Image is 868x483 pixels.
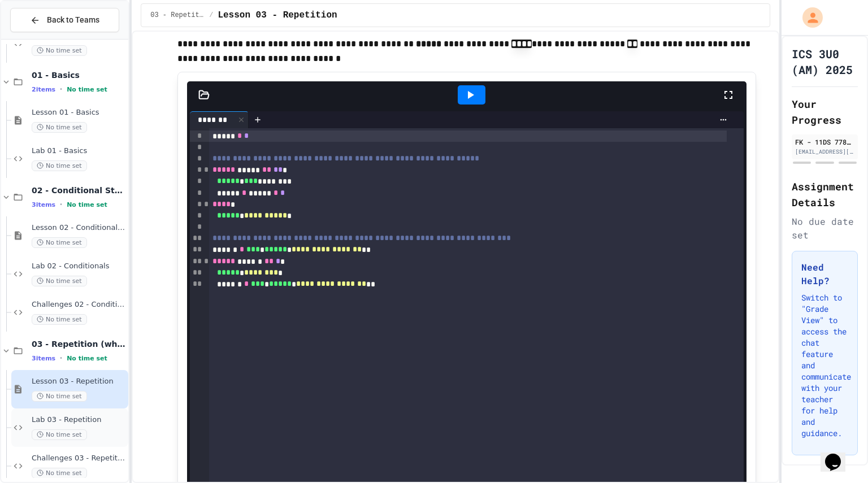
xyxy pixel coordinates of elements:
span: No time set [32,391,87,402]
span: No time set [32,314,87,325]
span: No time set [32,468,87,478]
iframe: chat widget [821,438,857,472]
div: My Account [791,5,826,31]
h2: Your Progress [792,96,858,128]
span: 02 - Conditional Statements (if) [32,185,126,195]
span: No time set [32,45,87,56]
div: FK - 11DS 778523 [PERSON_NAME] SS [795,137,854,147]
span: Lab 02 - Conditionals [32,262,126,271]
span: Lesson 03 - Repetition [32,377,126,386]
span: 01 - Basics [32,70,126,80]
span: Lesson 02 - Conditional Statements (if) [32,223,126,233]
span: 3 items [32,201,55,208]
button: Back to Teams [10,8,119,32]
span: 03 - Repetition (while and for) [32,339,126,349]
span: • [60,200,62,209]
span: Lesson 01 - Basics [32,108,126,118]
span: No time set [67,201,107,208]
span: No time set [32,429,87,440]
span: Challenges 02 - Conditionals [32,300,126,310]
span: No time set [32,276,87,286]
span: Challenges 03 - Repetition [32,454,126,463]
p: Switch to "Grade View" to access the chat feature and communicate with your teacher for help and ... [801,292,848,439]
span: No time set [32,237,87,248]
div: [EMAIL_ADDRESS][DOMAIN_NAME] [795,147,854,156]
span: Lesson 03 - Repetition [218,8,337,22]
span: / [209,11,213,20]
span: 2 items [32,86,55,93]
span: • [60,354,62,363]
span: 3 items [32,355,55,362]
h2: Assignment Details [792,179,858,210]
div: No due date set [792,215,858,242]
span: No time set [67,86,107,93]
h3: Need Help? [801,260,848,288]
h1: ICS 3U0 (AM) 2025 [792,46,858,77]
span: No time set [32,160,87,171]
span: Lab 01 - Basics [32,146,126,156]
span: No time set [67,355,107,362]
span: No time set [32,122,87,133]
span: Back to Teams [47,14,99,26]
span: Lab 03 - Repetition [32,415,126,425]
span: • [60,85,62,94]
span: 03 - Repetition (while and for) [150,11,205,20]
